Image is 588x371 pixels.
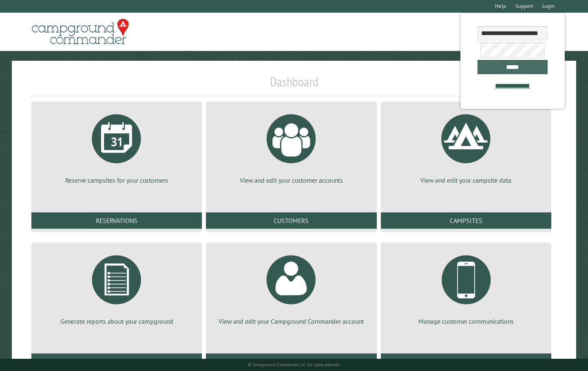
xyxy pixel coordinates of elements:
a: Reports [31,353,202,370]
p: View and edit your Campground Commander account [216,317,367,326]
a: Communications [381,353,551,370]
a: Generate reports about your campground [41,249,192,326]
a: View and edit your customer accounts [216,108,367,185]
h1: Dashboard [29,74,559,96]
p: View and edit your campsite data [391,176,542,185]
a: View and edit your campsite data [391,108,542,185]
a: Manage customer communications [391,249,542,326]
a: Reservations [31,212,202,229]
p: Manage customer communications [391,317,542,326]
a: Customers [206,212,376,229]
img: Campground Commander [29,16,131,48]
a: Reserve campsites for your customers [41,108,192,185]
p: Reserve campsites for your customers [41,176,192,185]
p: View and edit your customer accounts [216,176,367,185]
small: © Campground Commander LLC. All rights reserved. [248,362,340,367]
p: Generate reports about your campground [41,317,192,326]
a: Account [206,353,376,370]
a: View and edit your Campground Commander account [216,249,367,326]
a: Campsites [381,212,551,229]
